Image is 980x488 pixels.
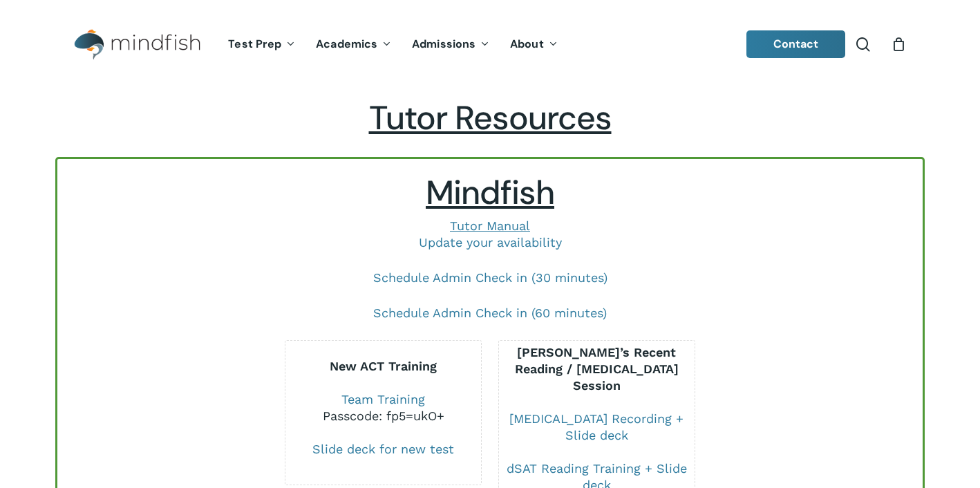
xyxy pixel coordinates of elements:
a: Update your availability [419,235,562,250]
a: Contact [746,30,846,58]
span: Mindfish [426,171,554,214]
a: Tutor Manual [450,218,530,233]
span: Admissions [412,37,475,51]
a: About [500,39,568,50]
a: Admissions [402,39,500,50]
a: Slide deck for new test [312,442,454,456]
span: Contact [773,37,819,51]
a: Test Prep [218,39,305,50]
a: [MEDICAL_DATA] Recording + Slide deck [509,411,684,442]
a: Team Training [341,392,425,406]
a: Cart [891,37,906,52]
a: Academics [305,39,402,50]
b: New ACT Training [330,359,437,373]
header: Main Menu [55,19,925,71]
a: Schedule Admin Check in (30 minutes) [373,270,607,285]
a: Schedule Admin Check in (60 minutes) [373,306,607,320]
b: [PERSON_NAME]’s Recent Reading / [MEDICAL_DATA] Session [515,345,679,393]
span: About [510,37,544,51]
div: Passcode: fp5=ukO+ [285,408,480,424]
span: Tutor Resources [369,96,612,140]
span: Academics [316,37,377,51]
nav: Main Menu [218,19,567,71]
span: Test Prep [228,37,281,51]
